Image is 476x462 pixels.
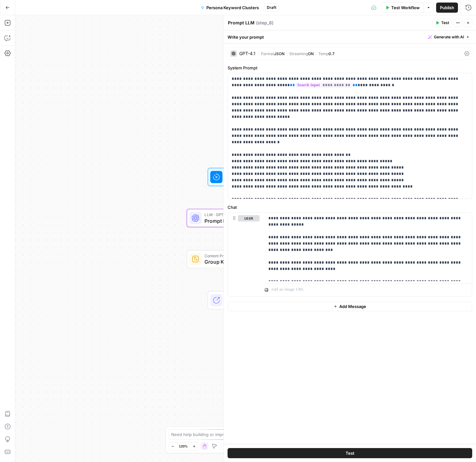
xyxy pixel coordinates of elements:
span: Add Message [339,303,366,310]
button: Test Workflow [381,3,423,13]
div: Content ProcessingGroup Keywords into ClustersStep 5 [187,250,304,268]
div: user [228,213,260,296]
span: Test Workflow [391,4,420,11]
span: Publish [440,4,454,11]
div: WorkflowSet InputsInputs [187,168,304,186]
div: Write your prompt [224,30,476,43]
button: Generate with AI [426,33,472,41]
button: user [238,215,260,221]
button: Persona Keyword Clusters [197,3,263,13]
span: 0.7 [329,51,335,56]
span: Format [261,51,274,56]
span: Temp [318,51,329,56]
img: 14hgftugzlhicq6oh3k7w4rc46c1 [192,255,199,263]
span: 120% [179,444,188,449]
div: LLM · GPT-4.1Prompt LLMStep 8 [187,209,304,227]
span: ( step_8 ) [256,20,273,26]
span: LLM · GPT-4.1 [204,212,284,218]
button: Add Message [228,302,472,311]
span: | [314,50,318,56]
span: ON [308,51,314,56]
span: Streaming [289,51,308,56]
span: Group Keywords into Clusters [204,258,284,266]
button: Test [228,448,472,458]
span: | [258,50,261,56]
span: | [285,50,289,56]
div: GPT-4.1 [239,51,255,56]
span: Test [346,450,354,456]
button: Test [433,19,452,27]
div: EndOutput [187,291,304,310]
span: Prompt LLM [204,217,284,225]
span: Generate with AI [434,34,464,40]
span: Test [441,20,449,26]
span: Content Processing [204,253,284,259]
label: System Prompt [228,65,472,71]
button: Publish [436,3,458,13]
textarea: Prompt LLM [228,20,254,26]
span: JSON [274,51,285,56]
label: Chat [228,204,472,210]
span: Draft [267,5,276,10]
span: Persona Keyword Clusters [206,4,259,11]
